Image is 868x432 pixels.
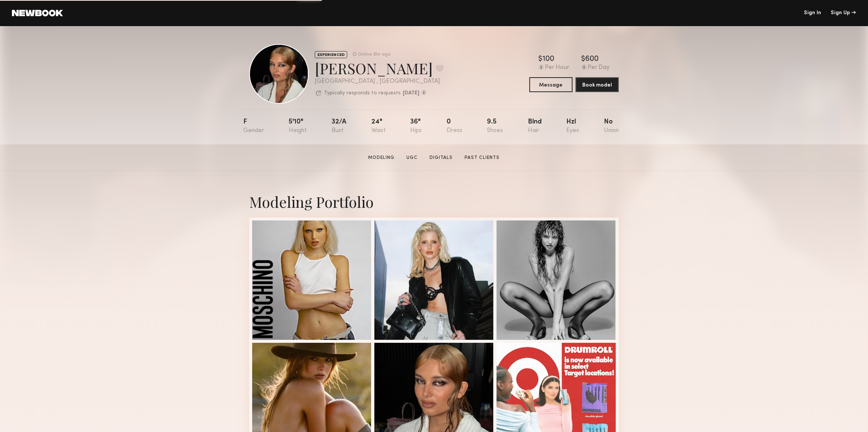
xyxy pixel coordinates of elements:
[315,58,444,78] div: [PERSON_NAME]
[588,65,610,71] div: Per Day
[831,10,856,16] div: Sign Up
[543,56,555,63] div: 100
[539,56,543,63] div: $
[529,77,573,92] button: Message
[566,119,579,134] div: Hzl
[365,154,398,161] a: Modeling
[403,91,419,96] b: [DATE]
[324,91,401,96] p: Typically responds to requests
[358,52,390,57] div: Online 8hr ago
[545,65,570,71] div: Per Hour
[315,51,347,58] div: EXPERIENCED
[371,119,386,134] div: 24"
[576,77,619,92] button: Book model
[604,119,619,134] div: No
[582,56,586,63] div: $
[410,119,422,134] div: 36"
[289,119,307,134] div: 5'10"
[249,192,619,212] div: Modeling Portfolio
[462,154,503,161] a: Past Clients
[332,119,346,134] div: 32/a
[427,154,456,161] a: Digitals
[804,10,821,16] a: Sign In
[447,119,462,134] div: 0
[404,154,421,161] a: UGC
[243,119,264,134] div: F
[487,119,503,134] div: 9.5
[315,78,444,85] div: [GEOGRAPHIC_DATA] , [GEOGRAPHIC_DATA]
[586,56,599,63] div: 600
[528,119,542,134] div: Blnd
